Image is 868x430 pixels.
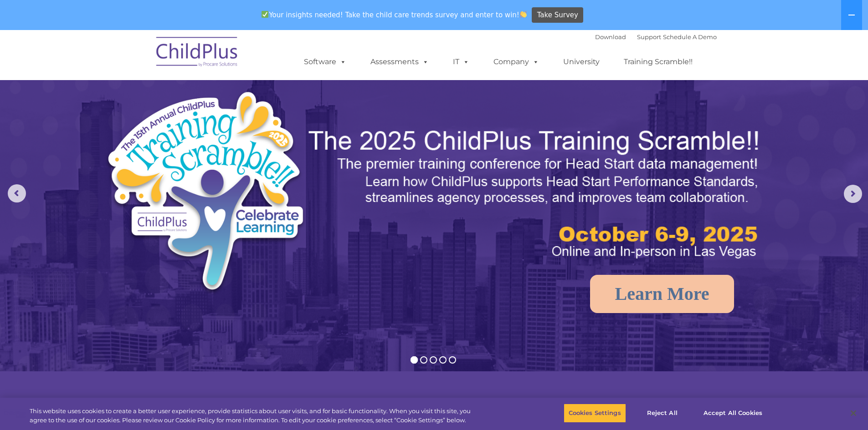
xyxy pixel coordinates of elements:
[361,53,438,71] a: Assessments
[634,404,691,423] button: Reject All
[595,33,626,40] a: Download
[484,53,548,71] a: Company
[520,11,527,18] img: 👏
[843,403,863,423] button: Close
[615,53,702,71] a: Training Scramble!!
[444,53,478,71] a: IT
[595,33,717,40] font: |
[590,275,734,313] a: Learn More
[699,404,767,423] button: Accept All Cookies
[564,404,626,423] button: Cookies Settings
[663,33,717,40] a: Schedule A Demo
[637,33,661,40] a: Support
[554,53,609,71] a: University
[295,53,355,71] a: Software
[537,7,578,23] span: Take Survey
[258,6,531,24] span: Your insights needed! Take the child care trends survey and enter to win!
[152,30,243,76] img: ChildPlus by Procare Solutions
[532,7,583,23] a: Take Survey
[262,11,268,18] img: ✅
[30,407,478,425] div: This website uses cookies to create a better user experience, provide statistics about user visit...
